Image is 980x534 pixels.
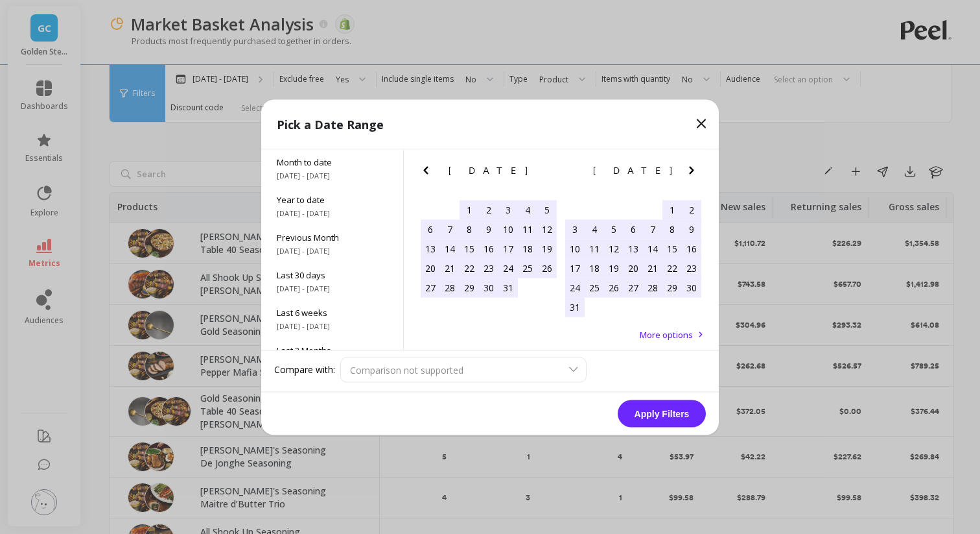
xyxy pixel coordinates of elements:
[662,239,682,258] div: Choose Friday, August 15th, 2025
[449,165,530,175] span: [DATE]
[643,219,662,239] div: Choose Thursday, August 7th, 2025
[277,283,388,293] span: [DATE] - [DATE]
[498,258,518,278] div: Choose Thursday, July 24th, 2025
[624,258,643,278] div: Choose Wednesday, August 20th, 2025
[682,278,701,297] div: Choose Saturday, August 30th, 2025
[498,278,518,297] div: Choose Thursday, July 31st, 2025
[618,400,706,427] button: Apply Filters
[479,200,498,219] div: Choose Wednesday, July 2nd, 2025
[518,200,537,219] div: Choose Friday, July 4th, 2025
[277,193,388,205] span: Year to date
[479,278,498,297] div: Choose Wednesday, July 30th, 2025
[460,278,479,297] div: Choose Tuesday, July 29th, 2025
[277,231,388,243] span: Previous Month
[662,278,682,297] div: Choose Friday, August 29th, 2025
[421,258,440,278] div: Choose Sunday, July 20th, 2025
[479,219,498,239] div: Choose Wednesday, July 9th, 2025
[479,258,498,278] div: Choose Wednesday, July 23rd, 2025
[684,162,705,183] button: Next Month
[565,297,585,317] div: Choose Sunday, August 31st, 2025
[682,219,701,239] div: Choose Saturday, August 9th, 2025
[640,328,693,340] span: More options
[277,170,388,180] span: [DATE] - [DATE]
[585,258,604,278] div: Choose Monday, August 18th, 2025
[440,219,460,239] div: Choose Monday, July 7th, 2025
[565,239,585,258] div: Choose Sunday, August 10th, 2025
[537,219,557,239] div: Choose Saturday, July 12th, 2025
[277,269,388,280] span: Last 30 days
[604,219,624,239] div: Choose Tuesday, August 5th, 2025
[662,200,682,219] div: Choose Friday, August 1st, 2025
[277,306,388,318] span: Last 6 weeks
[624,219,643,239] div: Choose Wednesday, August 6th, 2025
[565,258,585,278] div: Choose Sunday, August 17th, 2025
[604,239,624,258] div: Choose Tuesday, August 12th, 2025
[460,219,479,239] div: Choose Tuesday, July 8th, 2025
[498,239,518,258] div: Choose Thursday, July 17th, 2025
[565,278,585,297] div: Choose Sunday, August 24th, 2025
[565,200,701,317] div: month 2025-08
[421,239,440,258] div: Choose Sunday, July 13th, 2025
[277,321,388,331] span: [DATE] - [DATE]
[518,258,537,278] div: Choose Friday, July 25th, 2025
[277,208,388,218] span: [DATE] - [DATE]
[537,239,557,258] div: Choose Saturday, July 19th, 2025
[565,219,585,239] div: Choose Sunday, August 3rd, 2025
[585,278,604,297] div: Choose Monday, August 25th, 2025
[643,239,662,258] div: Choose Thursday, August 14th, 2025
[643,258,662,278] div: Choose Thursday, August 21st, 2025
[682,239,701,258] div: Choose Saturday, August 16th, 2025
[624,239,643,258] div: Choose Wednesday, August 13th, 2025
[518,219,537,239] div: Choose Friday, July 11th, 2025
[682,200,701,219] div: Choose Saturday, August 2nd, 2025
[440,239,460,258] div: Choose Monday, July 14th, 2025
[479,239,498,258] div: Choose Wednesday, July 16th, 2025
[277,245,388,256] span: [DATE] - [DATE]
[643,278,662,297] div: Choose Thursday, August 28th, 2025
[421,278,440,297] div: Choose Sunday, July 27th, 2025
[537,258,557,278] div: Choose Saturday, July 26th, 2025
[440,278,460,297] div: Choose Monday, July 28th, 2025
[537,200,557,219] div: Choose Saturday, July 5th, 2025
[585,219,604,239] div: Choose Monday, August 4th, 2025
[682,258,701,278] div: Choose Saturday, August 23rd, 2025
[518,239,537,258] div: Choose Friday, July 18th, 2025
[277,344,388,356] span: Last 3 Months
[460,258,479,278] div: Choose Tuesday, July 22nd, 2025
[662,219,682,239] div: Choose Friday, August 8th, 2025
[539,162,560,183] button: Next Month
[498,219,518,239] div: Choose Thursday, July 10th, 2025
[604,258,624,278] div: Choose Tuesday, August 19th, 2025
[421,200,557,297] div: month 2025-07
[563,162,583,183] button: Previous Month
[421,219,440,239] div: Choose Sunday, July 6th, 2025
[624,278,643,297] div: Choose Wednesday, August 27th, 2025
[277,156,388,167] span: Month to date
[585,239,604,258] div: Choose Monday, August 11th, 2025
[593,165,674,175] span: [DATE]
[662,258,682,278] div: Choose Friday, August 22nd, 2025
[604,278,624,297] div: Choose Tuesday, August 26th, 2025
[498,200,518,219] div: Choose Thursday, July 3rd, 2025
[277,115,384,133] p: Pick a Date Range
[460,200,479,219] div: Choose Tuesday, July 1st, 2025
[440,258,460,278] div: Choose Monday, July 21st, 2025
[274,363,335,376] label: Compare with:
[418,162,439,183] button: Previous Month
[460,239,479,258] div: Choose Tuesday, July 15th, 2025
